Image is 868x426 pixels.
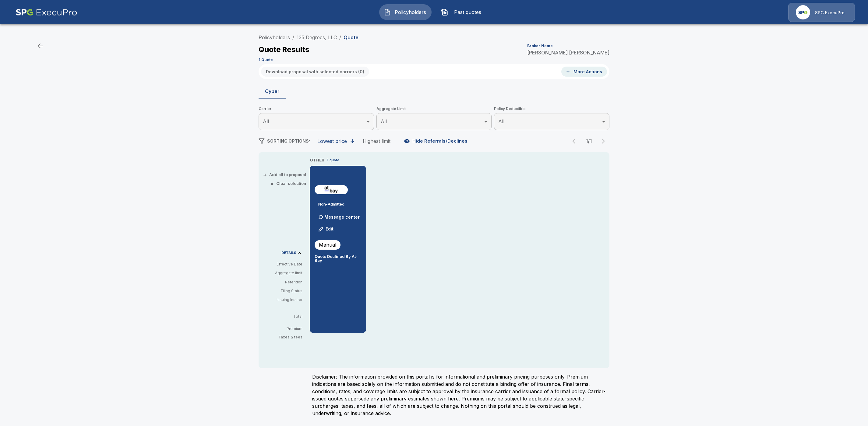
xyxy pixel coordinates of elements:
button: +Add all to proposal [264,173,306,177]
p: Manual [319,241,336,248]
p: Non-Admitted [318,202,361,206]
p: Premium [263,327,307,331]
p: DETAILS [281,251,296,255]
p: Total [263,315,307,318]
span: × [270,182,274,185]
img: atbaycybersurplus [317,185,345,194]
li: / [339,34,341,41]
span: All [498,118,504,124]
p: quote [330,158,339,163]
img: Past quotes Icon [441,9,448,16]
p: Broker Name [527,44,553,48]
p: Effective Date [263,261,302,267]
button: Policyholders IconPolicyholders [379,4,432,20]
a: 135 Degrees, LLC [297,34,337,40]
button: ×Clear selection [271,182,306,185]
p: Message center [324,214,360,220]
button: Hide Referrals/Declines [403,135,470,147]
span: Carrier [259,106,374,112]
div: Highest limit [363,138,390,144]
p: Retention [263,279,302,285]
p: 1 / 1 [583,139,595,144]
img: Policyholders Icon [384,9,391,16]
button: More Actions [561,67,607,77]
span: Policyholders [393,9,427,16]
button: Download proposal with selected carriers (0) [261,67,369,77]
img: Agency Icon [796,5,810,19]
span: All [381,118,387,124]
p: Aggregate limit [263,270,302,276]
button: Cyber [259,84,286,99]
p: SPG ExecuPro [815,10,845,16]
p: 1 [327,158,328,163]
p: 1 Quote [259,58,273,62]
p: Issuing Insurer [263,297,302,303]
span: All [263,118,269,124]
li: / [292,34,294,41]
a: Agency IconSPG ExecuPro [788,3,855,22]
nav: breadcrumb [259,34,358,41]
p: Taxes & fees [263,335,307,339]
span: + [263,173,267,177]
p: Filing Status [263,288,302,294]
span: SORTING OPTIONS: [267,138,310,144]
p: Quote [344,35,358,40]
p: OTHER [310,157,324,163]
span: Aggregate Limit [376,106,492,112]
p: Disclaimer: The information provided on this portal is for informational and preliminary pricing ... [312,373,609,417]
p: Quote Declined By At-Bay [315,255,361,262]
p: [PERSON_NAME] [PERSON_NAME] [527,50,609,55]
a: Policyholders [259,34,290,40]
span: Past quotes [451,9,484,16]
button: Edit [316,223,337,235]
div: Lowest price [317,138,347,144]
button: Past quotes IconPast quotes [436,4,489,20]
p: Quote Results [259,46,309,53]
span: Policy Deductible [494,106,609,112]
img: AA Logo [16,3,77,22]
